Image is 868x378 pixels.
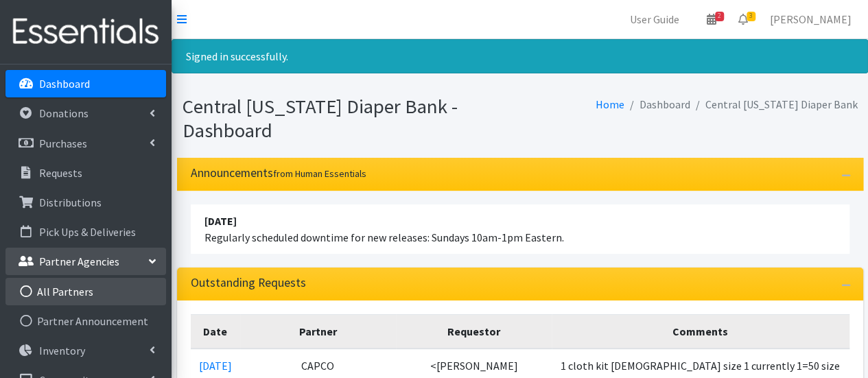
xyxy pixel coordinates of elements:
[191,315,240,349] th: Date
[39,225,136,239] p: Pick Ups & Deliveries
[39,106,89,120] p: Donations
[240,315,397,349] th: Partner
[204,214,237,228] strong: [DATE]
[199,359,232,373] a: [DATE]
[39,166,82,180] p: Requests
[624,95,690,115] li: Dashboard
[39,255,119,268] p: Partner Agencies
[552,315,849,349] th: Comments
[690,95,858,115] li: Central [US_STATE] Diaper Bank
[191,276,306,290] h3: Outstanding Requests
[696,5,727,33] a: 2
[172,39,868,73] div: Signed in successfully.
[39,137,87,150] p: Purchases
[39,77,90,91] p: Dashboard
[5,130,166,157] a: Purchases
[5,189,166,216] a: Distributions
[5,70,166,97] a: Dashboard
[596,97,624,111] a: Home
[715,12,724,21] span: 2
[396,315,551,349] th: Requestor
[5,278,166,305] a: All Partners
[5,159,166,187] a: Requests
[5,9,166,55] img: HumanEssentials
[619,5,690,33] a: User Guide
[183,95,515,142] h1: Central [US_STATE] Diaper Bank - Dashboard
[5,218,166,246] a: Pick Ups & Deliveries
[39,196,102,209] p: Distributions
[5,307,166,335] a: Partner Announcement
[191,204,849,254] li: Regularly scheduled downtime for new releases: Sundays 10am-1pm Eastern.
[273,167,366,180] small: from Human Essentials
[5,337,166,364] a: Inventory
[39,344,85,357] p: Inventory
[759,5,863,33] a: [PERSON_NAME]
[727,5,759,33] a: 3
[5,248,166,275] a: Partner Agencies
[191,166,366,180] h3: Announcements
[5,99,166,127] a: Donations
[747,12,755,21] span: 3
